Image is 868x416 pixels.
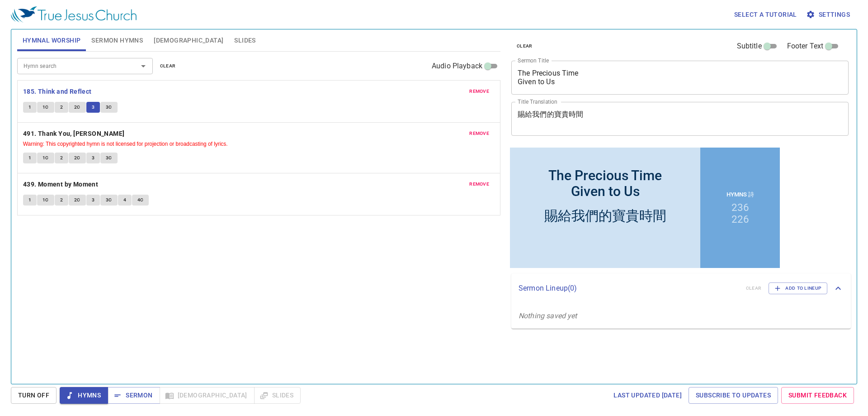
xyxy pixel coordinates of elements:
[464,86,495,97] button: remove
[60,196,63,204] span: 2
[23,153,37,163] button: 1
[469,129,489,138] span: remove
[42,154,49,162] span: 1C
[769,282,827,294] button: Add to Lineup
[69,195,86,206] button: 2C
[67,390,101,401] span: Hymns
[60,154,63,162] span: 2
[23,128,125,139] b: 491. Thank You, [PERSON_NAME]
[23,195,37,206] button: 1
[74,103,80,111] span: 2C
[28,196,31,204] span: 1
[86,153,100,163] button: 3
[23,35,81,46] span: Hymnal Worship
[469,180,489,188] span: remove
[106,103,112,111] span: 3C
[92,103,94,111] span: 3
[23,128,126,139] button: 491. Thank You, [PERSON_NAME]
[508,145,782,270] iframe: from-child
[737,41,762,52] span: Subtitle
[432,61,482,72] span: Audio Playback
[511,273,851,303] div: Sermon Lineup(0)clearAdd to Lineup
[696,390,771,401] span: Subscribe to Updates
[74,196,80,204] span: 2C
[60,103,63,111] span: 2
[731,6,801,23] button: Select a tutorial
[37,153,54,163] button: 1C
[613,390,682,401] span: Last updated [DATE]
[464,179,495,190] button: remove
[92,196,94,204] span: 3
[464,128,495,139] button: remove
[106,154,112,162] span: 3C
[469,87,489,96] span: remove
[23,102,37,113] button: 1
[28,103,31,111] span: 1
[37,195,54,206] button: 1C
[804,6,854,23] button: Settings
[517,42,533,50] span: clear
[115,390,152,401] span: Sermon
[154,35,223,46] span: [DEMOGRAPHIC_DATA]
[42,103,49,111] span: 1C
[132,195,149,206] button: 4C
[55,102,68,113] button: 2
[511,41,538,52] button: clear
[734,9,797,20] span: Select a tutorial
[108,387,160,404] button: Sermon
[23,86,93,97] button: 185. Think and Reflect
[42,196,49,204] span: 1C
[518,69,842,86] textarea: The Precious Time Given to Us
[55,195,68,206] button: 2
[100,153,118,163] button: 3C
[55,153,68,163] button: 2
[155,61,181,72] button: clear
[92,154,94,162] span: 3
[137,60,150,72] button: Open
[519,311,577,320] i: Nothing saved yet
[69,153,86,163] button: 2C
[23,179,100,190] button: 439. Moment by Moment
[74,154,80,162] span: 2C
[787,41,824,52] span: Footer Text
[774,284,821,292] span: Add to Lineup
[123,196,126,204] span: 4
[689,387,778,404] a: Subscribe to Updates
[91,35,143,46] span: Sermon Hymns
[234,35,255,46] span: Slides
[106,196,112,204] span: 3C
[23,86,92,97] b: 185. Think and Reflect
[11,6,137,23] img: True Jesus Church
[11,387,57,404] button: Turn Off
[137,196,144,204] span: 4C
[781,387,854,404] a: Submit Feedback
[23,141,228,147] small: Warning: This copyrighted hymn is not licensed for projection or broadcasting of lyrics.
[69,102,86,113] button: 2C
[37,102,54,113] button: 1C
[18,390,49,401] span: Turn Off
[60,387,108,404] button: Hymns
[788,390,847,401] span: Submit Feedback
[610,387,685,404] a: Last updated [DATE]
[100,102,118,113] button: 3C
[519,283,739,294] p: Sermon Lineup ( 0 )
[86,195,100,206] button: 3
[808,9,850,20] span: Settings
[86,102,100,113] button: 3
[100,195,118,206] button: 3C
[118,195,132,206] button: 4
[28,154,31,162] span: 1
[23,179,98,190] b: 439. Moment by Moment
[160,62,176,70] span: clear
[518,110,842,127] textarea: 賜給我們的寶貴時間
